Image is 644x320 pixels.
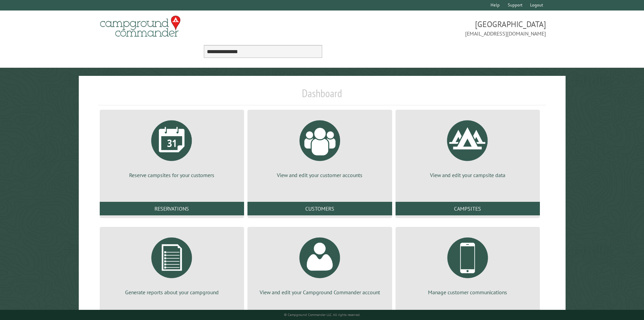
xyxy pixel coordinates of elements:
[256,289,384,296] p: View and edit your Campground Commander account
[322,19,546,38] span: [GEOGRAPHIC_DATA] [EMAIL_ADDRESS][DOMAIN_NAME]
[98,87,546,105] h1: Dashboard
[404,232,532,296] a: Manage customer communications
[108,232,236,296] a: Generate reports about your campground
[404,289,532,296] p: Manage customer communications
[108,171,236,179] p: Reserve campsites for your customers
[284,313,360,317] small: © Campground Commander LLC. All rights reserved.
[256,171,384,179] p: View and edit your customer accounts
[98,13,183,40] img: Campground Commander
[108,289,236,296] p: Generate reports about your campground
[404,115,532,179] a: View and edit your campsite data
[108,115,236,179] a: Reserve campsites for your customers
[396,202,540,215] a: Campsites
[247,202,392,215] a: Customers
[404,171,532,179] p: View and edit your campsite data
[256,115,384,179] a: View and edit your customer accounts
[100,202,244,215] a: Reservations
[256,232,384,296] a: View and edit your Campground Commander account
